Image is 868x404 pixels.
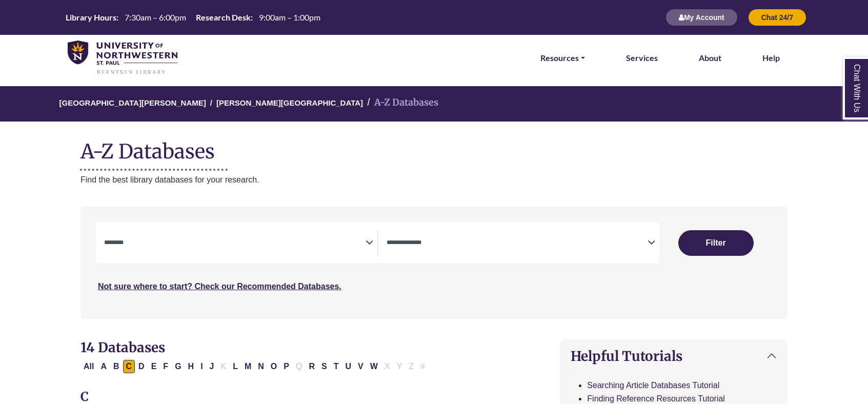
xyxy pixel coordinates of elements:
a: Resources [540,51,585,65]
button: Filter Results V [355,360,367,373]
button: Chat 24/7 [748,9,806,26]
a: Hours Today [62,12,325,24]
a: [PERSON_NAME][GEOGRAPHIC_DATA] [216,97,363,107]
a: [GEOGRAPHIC_DATA][PERSON_NAME] [59,97,206,107]
button: Filter Results E [148,360,160,373]
a: Finding Reference Resources Tutorial [587,394,725,403]
button: Filter Results L [230,360,241,373]
button: Filter Results T [331,360,342,373]
button: Filter Results M [241,360,254,373]
li: A-Z Databases [363,95,438,110]
a: Services [626,51,658,65]
nav: breadcrumb [80,86,788,122]
button: Filter Results H [185,360,197,373]
p: Find the best library databases for your research. [80,173,788,187]
th: Library Hours: [62,12,119,23]
button: Filter Results O [268,360,280,373]
button: Helpful Tutorials [560,340,787,372]
button: Submit for Search Results [678,230,754,256]
a: Not sure where to start? Check our Recommended Databases. [98,282,341,291]
span: 9:00am – 1:00pm [259,12,320,22]
h1: A-Z Databases [80,132,788,163]
img: library_home [68,41,177,75]
button: Filter Results J [207,360,217,373]
button: Filter Results N [255,360,267,373]
button: Filter Results P [280,360,292,373]
textarea: Search [104,239,366,248]
button: Filter Results C [123,360,135,373]
button: Filter Results A [97,360,110,373]
textarea: Search [387,239,648,248]
span: 7:30am – 6:00pm [125,12,186,22]
th: Research Desk: [192,12,253,23]
button: Filter Results D [135,360,148,373]
a: Searching Article Databases Tutorial [587,381,719,390]
button: My Account [665,9,738,26]
a: My Account [665,13,738,22]
nav: Search filters [80,207,788,318]
a: Chat 24/7 [748,13,806,22]
button: Filter Results G [172,360,184,373]
button: Filter Results R [306,360,318,373]
button: Filter Results F [160,360,171,373]
button: Filter Results I [197,360,206,373]
a: Help [762,51,780,65]
table: Hours Today [62,12,325,22]
a: About [699,51,721,65]
button: Filter Results S [318,360,330,373]
button: All [80,360,97,373]
button: Filter Results U [342,360,354,373]
button: Filter Results B [110,360,123,373]
span: 14 Databases [80,339,165,356]
button: Filter Results W [367,360,381,373]
div: Alpha-list to filter by first letter of database name [80,361,429,370]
